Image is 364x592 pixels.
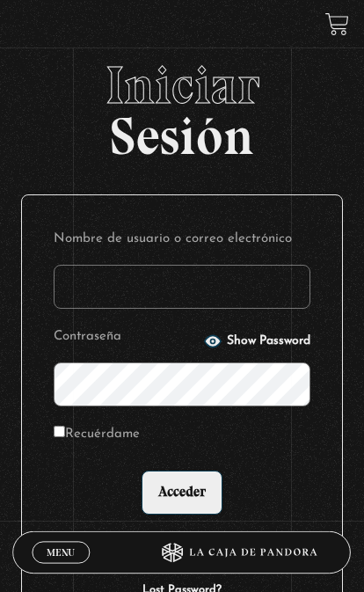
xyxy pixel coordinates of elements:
span: Menu [47,547,75,558]
a: View your shopping cart [325,11,349,35]
h2: Sesión [11,59,353,152]
span: Iniciar [11,59,353,112]
label: Contraseña [54,325,199,348]
input: Acceder [142,471,222,515]
label: Recuérdame [54,422,140,446]
input: Recuérdame [54,426,65,437]
button: Show Password [204,333,310,350]
label: Nombre de usuario o correo electrónico [54,227,310,251]
span: Show Password [227,335,310,347]
span: Cerrar [41,561,81,574]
